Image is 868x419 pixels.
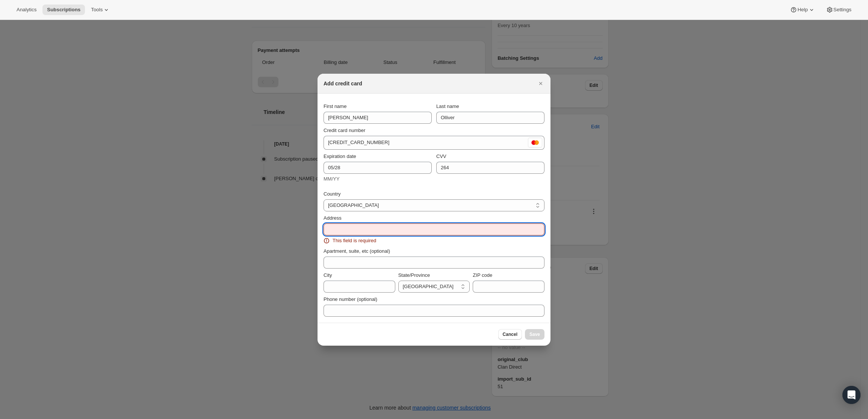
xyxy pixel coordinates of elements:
span: Phone number (optional) [324,296,377,302]
span: Settings [833,7,851,13]
span: Subscriptions [47,7,80,13]
span: First name [324,103,346,109]
span: Last name [436,103,459,109]
button: Cancel [498,329,522,340]
button: Settings [821,5,856,15]
span: Analytics [17,7,36,13]
span: Expiration date [324,153,356,159]
button: Subscriptions [42,5,85,15]
span: CVV [436,153,446,159]
button: Analytics [12,5,41,15]
button: Close [535,78,546,89]
span: City [324,272,332,278]
span: Tools [91,7,103,13]
span: MM/YY [324,176,340,182]
span: This field is required [333,237,376,244]
span: Help [797,7,808,13]
div: Open Intercom Messenger [842,386,860,404]
span: ZIP code [473,272,492,278]
button: Help [785,5,820,15]
span: Cancel [503,331,517,337]
span: Credit card number [324,128,365,133]
span: Apartment, suite, etc (optional) [324,248,390,254]
span: Country [324,191,341,197]
span: Address [324,215,342,221]
button: Tools [86,5,115,15]
span: State/Province [398,272,430,278]
h2: Add credit card [324,80,362,87]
